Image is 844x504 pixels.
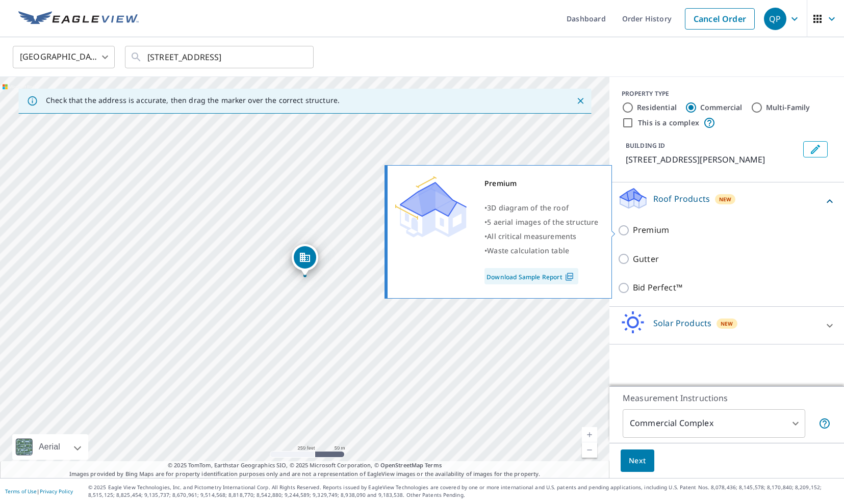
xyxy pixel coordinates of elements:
label: This is a complex [638,118,699,128]
div: Commercial Complex [623,409,805,438]
a: Privacy Policy [40,488,73,495]
a: Cancel Order [685,8,755,30]
div: Aerial [36,434,63,460]
span: Next [629,455,646,467]
div: PROPERTY TYPE [622,89,832,98]
div: Aerial [12,434,88,460]
span: 5 aerial images of the structure [487,217,598,227]
p: | [5,488,73,494]
a: Current Level 17, Zoom In [582,427,597,442]
input: Search by address or latitude-longitude [147,43,293,71]
a: Terms [425,461,442,469]
button: Close [574,94,587,108]
div: Premium [484,176,599,191]
div: • [484,215,599,229]
label: Multi-Family [766,102,810,113]
p: Solar Products [653,317,711,329]
button: Next [621,449,654,472]
div: • [484,244,599,258]
div: Dropped pin, building 1, Commercial property, 123 N Main Perry, MI 48872 [292,244,318,276]
span: All critical measurements [487,231,576,241]
p: BUILDING ID [626,141,665,150]
a: Terms of Use [5,488,37,495]
p: Measurement Instructions [623,392,831,404]
label: Residential [637,102,677,113]
img: Premium [395,176,467,237]
p: Premium [633,224,669,236]
p: [STREET_ADDRESS][PERSON_NAME] [626,153,799,166]
span: New [719,195,732,203]
span: New [721,320,733,328]
span: © 2025 TomTom, Earthstar Geographics SIO, © 2025 Microsoft Corporation, © [168,461,442,470]
span: Each building may require a separate measurement report; if so, your account will be billed per r... [819,417,831,430]
p: Check that the address is accurate, then drag the marker over the correct structure. [46,96,340,105]
div: • [484,201,599,215]
div: QP [764,8,786,30]
img: Pdf Icon [562,272,576,281]
div: Roof ProductsNew [618,187,836,216]
span: 3D diagram of the roof [487,203,569,213]
span: Waste calculation table [487,246,569,255]
a: OpenStreetMap [380,461,423,469]
button: Edit building 1 [803,141,828,157]
a: Download Sample Report [484,268,578,284]
a: Current Level 17, Zoom Out [582,442,597,458]
p: Roof Products [653,193,710,205]
p: © 2025 Eagle View Technologies, Inc. and Pictometry International Corp. All Rights Reserved. Repo... [88,484,839,499]
p: Bid Perfect™ [633,281,682,294]
div: • [484,229,599,244]
div: Solar ProductsNew [618,311,836,340]
img: EV Logo [18,11,139,26]
p: Gutter [633,253,659,266]
label: Commercial [700,102,743,113]
div: [GEOGRAPHIC_DATA] [13,43,115,71]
